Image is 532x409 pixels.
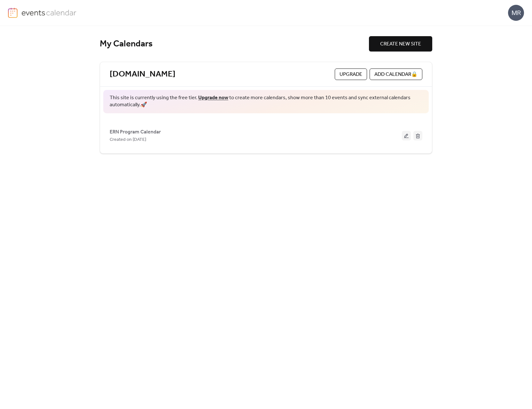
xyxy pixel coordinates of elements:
span: Created on [DATE] [110,136,146,144]
span: Upgrade [340,71,362,78]
span: CREATE NEW SITE [380,40,421,48]
div: My Calendars [100,38,369,50]
span: ERN Program Calendar [110,128,161,136]
img: logo-type [21,8,77,17]
div: MR [508,5,524,21]
button: Upgrade [335,68,367,80]
a: Upgrade now [198,93,228,103]
a: ERN Program Calendar [110,130,161,134]
button: CREATE NEW SITE [369,36,432,52]
span: This site is currently using the free tier. to create more calendars, show more than 10 events an... [110,94,422,109]
img: logo [8,8,18,18]
a: [DOMAIN_NAME] [110,69,176,80]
